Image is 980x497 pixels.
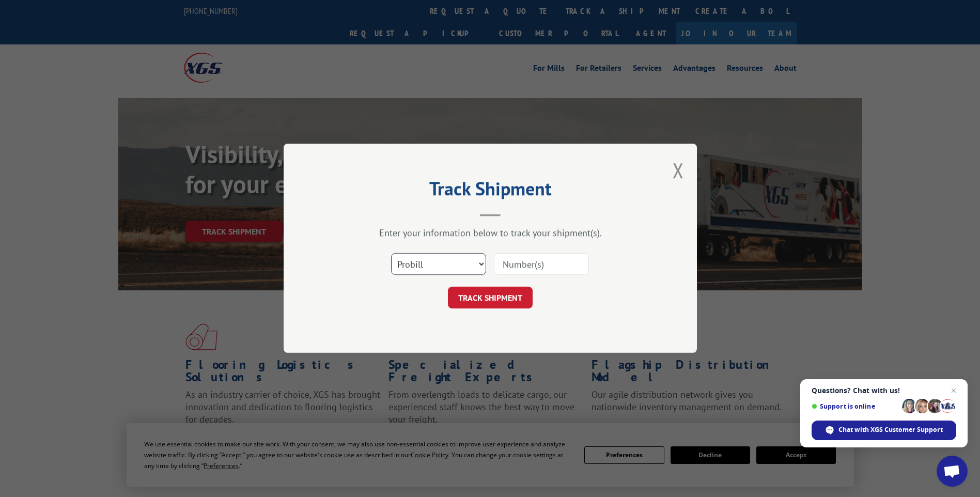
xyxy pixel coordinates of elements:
[335,227,645,239] div: Enter your information below to track your shipment(s).
[448,287,533,309] button: TRACK SHIPMENT
[812,386,956,395] span: Questions? Chat with us!
[947,384,960,397] span: Close chat
[494,254,589,275] input: Number(s)
[937,456,968,487] div: Open chat
[335,181,645,201] h2: Track Shipment
[838,425,943,434] span: Chat with XGS Customer Support
[673,157,684,184] button: Close modal
[812,402,898,410] span: Support is online
[812,421,956,440] div: Chat with XGS Customer Support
